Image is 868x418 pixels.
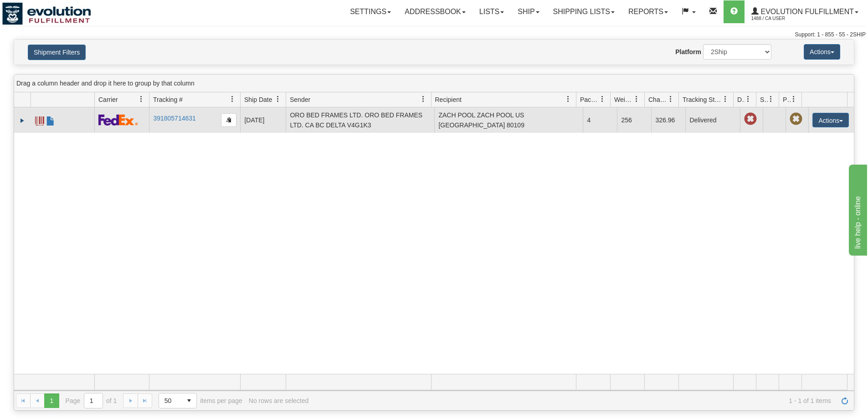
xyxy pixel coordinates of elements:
[790,113,802,126] span: Pickup Not Assigned
[812,113,849,127] button: Actions
[18,116,27,125] a: Expand
[675,47,701,56] label: Platform
[28,45,86,60] button: Shipment Filters
[270,91,286,107] a: Ship Date filter column settings
[737,95,745,104] span: Delivery Status
[847,162,867,255] iframe: chat widget
[763,91,779,107] a: Shipment Issues filter column settings
[751,14,820,23] span: 1488 / CA User
[153,115,195,122] a: 391805714631
[159,393,242,408] span: items per page
[629,91,644,107] a: Weight filter column settings
[290,95,310,104] span: Sender
[98,95,118,104] span: Carrier
[225,91,240,107] a: Tracking # filter column settings
[286,107,434,133] td: ORO BED FRAMES LTD. ORO BED FRAMES LTD. CA BC DELTA V4G1K3
[837,393,852,408] a: Refresh
[744,113,757,126] span: Late
[434,107,583,133] td: ZACH POOL ZACH POOL US [GEOGRAPHIC_DATA] 80109
[583,107,617,133] td: 4
[44,393,59,408] span: Page 1
[84,393,103,408] input: Page 1
[621,0,675,23] a: Reports
[663,91,678,107] a: Charge filter column settings
[7,5,84,16] div: live help - online
[560,91,576,107] a: Recipient filter column settings
[580,95,599,104] span: Packages
[398,0,473,23] a: Addressbook
[759,8,854,15] span: Evolution Fulfillment
[595,91,610,107] a: Packages filter column settings
[718,91,733,107] a: Tracking Status filter column settings
[804,44,840,60] button: Actions
[740,91,756,107] a: Delivery Status filter column settings
[685,107,740,133] td: Delivered
[159,393,197,408] span: Page sizes drop down
[182,393,196,408] span: select
[98,114,138,126] img: 2 - FedEx Express®
[2,2,91,25] img: logo1488.jpg
[786,91,801,107] a: Pickup Status filter column settings
[221,113,236,127] button: Copy to clipboard
[153,95,183,104] span: Tracking #
[435,95,462,104] span: Recipient
[473,0,511,23] a: Lists
[760,95,768,104] span: Shipment Issues
[315,397,831,404] span: 1 - 1 of 1 items
[683,95,722,104] span: Tracking Status
[134,91,149,107] a: Carrier filter column settings
[648,95,668,104] span: Charge
[244,95,272,104] span: Ship Date
[66,393,117,408] span: Page of 1
[651,107,685,133] td: 326.96
[745,0,865,23] a: Evolution Fulfillment 1488 / CA User
[617,107,651,133] td: 256
[783,95,791,104] span: Pickup Status
[164,396,176,405] span: 50
[614,95,633,104] span: Weight
[2,31,866,39] div: Support: 1 - 855 - 55 - 2SHIP
[416,91,431,107] a: Sender filter column settings
[511,0,546,23] a: Ship
[35,112,44,127] a: Label
[14,75,854,92] div: grid grouping header
[46,112,55,127] a: Commercial Invoice
[546,0,621,23] a: Shipping lists
[343,0,398,23] a: Settings
[249,397,309,404] div: No rows are selected
[240,107,286,133] td: [DATE]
